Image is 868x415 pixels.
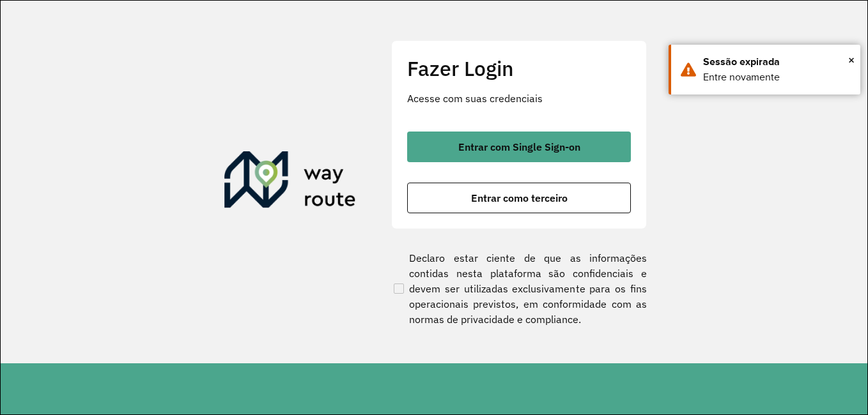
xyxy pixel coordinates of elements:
[407,91,631,106] p: Acesse com suas credenciais
[703,54,851,70] div: Sessão expirada
[407,56,631,80] h2: Fazer Login
[703,70,851,85] div: Entre novamente
[224,151,356,213] img: Roteirizador AmbevTech
[407,183,631,213] button: button
[848,50,855,70] button: Close
[407,132,631,162] button: button
[458,142,580,152] span: Entrar com Single Sign-on
[471,193,568,203] span: Entrar como terceiro
[391,250,647,327] label: Declaro estar ciente de que as informações contidas nesta plataforma são confidenciais e devem se...
[848,50,855,70] span: ×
